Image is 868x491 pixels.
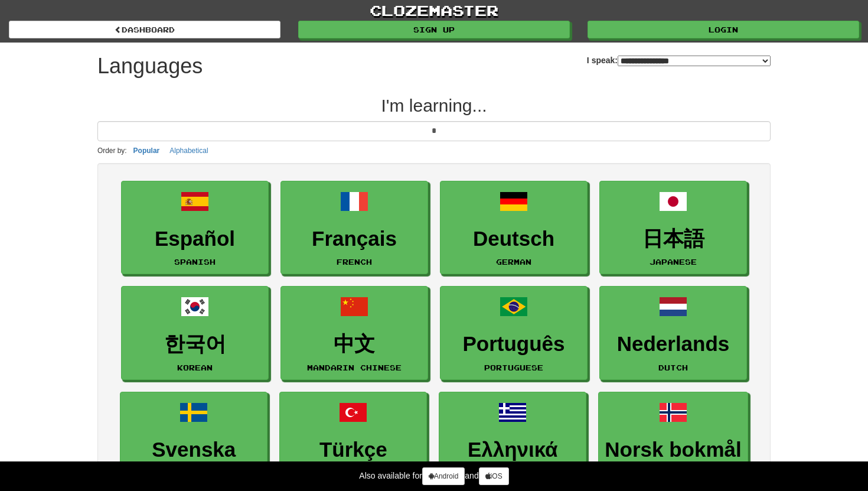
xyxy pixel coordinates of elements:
small: Dutch [658,363,688,372]
small: Korean [177,363,213,372]
small: Portuguese [484,363,543,372]
a: Sign up [298,21,570,38]
a: Android [422,467,465,485]
h3: Norsk bokmål [605,438,741,461]
a: 日本語Japanese [599,181,747,275]
h3: Português [446,333,581,356]
h3: 한국어 [128,333,262,356]
a: TürkçeTurkish [279,392,427,486]
h3: 日本語 [606,227,740,251]
label: I speak: [587,54,771,66]
small: Order by: [97,147,127,155]
select: I speak: [618,56,771,66]
a: dashboard [9,21,280,38]
h3: Deutsch [446,227,581,251]
h1: Languages [97,54,203,78]
a: Login [588,21,859,38]
h3: 中文 [287,333,422,356]
small: Spanish [174,258,216,266]
button: Alphabetical [166,144,211,157]
a: Norsk bokmålNorwegian Bokmål [598,392,748,486]
a: iOS [479,467,509,485]
a: 한국어Korean [121,286,269,380]
a: DeutschGerman [440,181,588,275]
small: German [496,258,531,266]
a: FrançaisFrench [280,181,428,275]
a: 中文Mandarin Chinese [280,286,428,380]
h2: I'm learning... [97,96,771,115]
h3: Français [287,227,422,251]
small: Mandarin Chinese [307,363,402,372]
a: PortuguêsPortuguese [440,286,588,380]
small: French [337,258,372,266]
button: Popular [130,144,164,157]
h3: Nederlands [606,333,740,356]
a: EspañolSpanish [121,181,269,275]
a: ΕλληνικάGreek [439,392,586,486]
h3: Español [128,227,262,251]
a: SvenskaSwedish [120,392,267,486]
a: NederlandsDutch [599,286,747,380]
h3: Svenska [126,438,261,461]
h3: Türkçe [286,438,420,461]
small: Japanese [650,258,697,266]
h3: Ελληνικά [445,438,580,461]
